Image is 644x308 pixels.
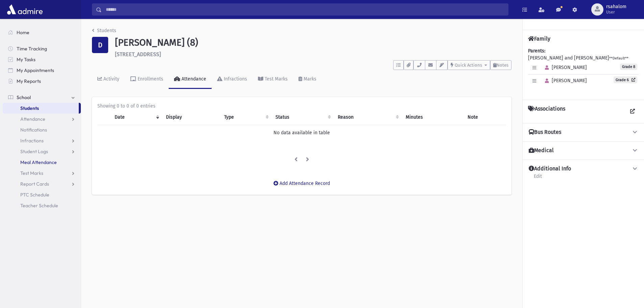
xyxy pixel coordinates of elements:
[20,127,47,133] span: Notifications
[528,147,639,154] button: Medical
[162,110,220,125] th: Display
[463,110,506,125] th: Note
[542,78,587,84] span: [PERSON_NAME]
[20,192,49,198] span: PTC Schedule
[20,203,58,209] span: Teacher Schedule
[3,168,81,179] a: Test Marks
[490,60,511,70] button: Notes
[269,177,334,189] button: Add Attendance Record
[3,135,81,146] a: Infractions
[606,4,626,9] span: rsahalom
[20,170,43,176] span: Test Marks
[17,46,47,52] span: Time Tracking
[3,114,81,124] a: Attendance
[3,146,81,157] a: Student Logs
[3,124,81,135] a: Notifications
[92,27,116,37] nav: breadcrumb
[17,29,29,35] span: Home
[3,54,81,65] a: My Tasks
[17,78,41,84] span: My Reports
[528,129,639,136] button: Bus Routes
[253,70,293,89] a: Test Marks
[455,63,482,68] span: Quick Actions
[497,63,508,68] span: Notes
[125,70,169,89] a: Enrollments
[3,103,79,114] a: Students
[97,125,506,140] td: No data available in table
[5,3,44,16] img: AdmirePro
[20,105,39,111] span: Students
[271,110,333,125] th: Status: activate to sort column ascending
[92,70,125,89] a: Activity
[528,105,565,118] h4: Associations
[402,110,463,125] th: Minutes
[620,64,637,70] span: Grade 8
[136,76,163,82] div: Enrollments
[614,76,637,83] a: Grade 6
[220,110,272,125] th: Type: activate to sort column ascending
[17,56,35,63] span: My Tasks
[92,28,116,33] a: Students
[533,172,542,185] a: Edit
[20,159,57,165] span: Meal Attendance
[529,147,554,154] h4: Medical
[115,37,511,48] h1: [PERSON_NAME] (8)
[529,129,561,136] h4: Bus Routes
[302,76,316,82] div: Marks
[3,157,81,168] a: Meal Attendance
[334,110,402,125] th: Reason: activate to sort column ascending
[102,3,508,16] input: Search
[222,76,247,82] div: Infractions
[528,47,639,94] div: [PERSON_NAME] and [PERSON_NAME]
[92,37,108,53] div: D
[3,92,81,103] a: School
[263,76,288,82] div: Test Marks
[3,76,81,87] a: My Reports
[528,35,550,42] h4: Family
[606,9,626,15] span: User
[20,148,48,155] span: Student Logs
[17,94,31,100] span: School
[626,105,639,118] a: View all Associations
[3,27,81,38] a: Home
[111,110,162,125] th: Date: activate to sort column ascending
[3,189,81,200] a: PTC Schedule
[97,102,506,110] div: Showing 0 to 0 of 0 entries
[528,48,545,54] b: Parents:
[3,200,81,211] a: Teacher Schedule
[3,65,81,76] a: My Appointments
[542,65,587,70] span: [PERSON_NAME]
[169,70,212,89] a: Attendance
[20,116,45,122] span: Attendance
[3,43,81,54] a: Time Tracking
[293,70,322,89] a: Marks
[17,67,54,73] span: My Appointments
[3,179,81,189] a: Report Cards
[448,60,490,70] button: Quick Actions
[115,51,511,57] h6: [STREET_ADDRESS]
[528,165,639,172] button: Additional Info
[20,138,44,144] span: Infractions
[180,76,206,82] div: Attendance
[212,70,253,89] a: Infractions
[102,76,119,82] div: Activity
[529,165,571,172] h4: Additional Info
[20,181,49,187] span: Report Cards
